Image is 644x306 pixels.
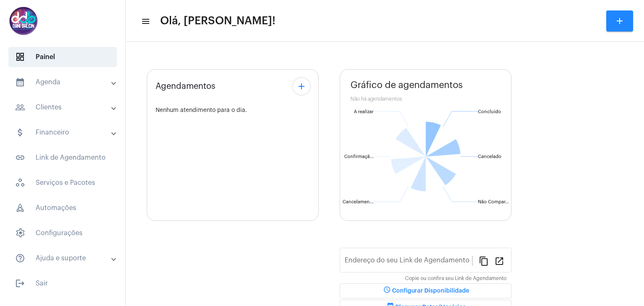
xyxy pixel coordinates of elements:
[478,109,501,114] text: Concluído
[141,16,149,26] mat-icon: sidenav icon
[15,127,25,137] mat-icon: sidenav icon
[344,154,374,159] text: Confirmaçã...
[494,256,504,266] mat-icon: open_in_new
[5,72,125,92] mat-expansion-panel-header: sidenav iconAgenda
[15,203,25,213] span: sidenav icon
[8,223,117,243] span: Configurações
[5,97,125,117] mat-expansion-panel-header: sidenav iconClientes
[296,81,306,91] mat-icon: add
[15,228,25,238] span: sidenav icon
[15,102,112,112] mat-panel-title: Clientes
[478,200,509,204] text: Não Compar...
[345,258,472,266] input: Link
[15,52,25,62] span: sidenav icon
[479,256,489,266] mat-icon: content_copy
[5,122,125,143] mat-expansion-panel-header: sidenav iconFinanceiro
[5,248,125,268] mat-expansion-panel-header: sidenav iconAjuda e suporte
[8,173,117,193] span: Serviços e Pacotes
[15,127,112,137] mat-panel-title: Financeiro
[405,276,506,282] mat-hint: Copie ou confira seu Link de Agendamento
[8,198,117,218] span: Automações
[340,283,512,298] button: Configurar Disponibilidade
[343,200,374,204] text: Cancelamen...
[8,273,117,293] span: Sair
[7,4,40,38] img: 5016df74-caca-6049-816a-988d68c8aa82.png
[478,154,501,159] text: Cancelado
[15,253,25,263] mat-icon: sidenav icon
[615,16,625,26] mat-icon: add
[15,102,25,112] mat-icon: sidenav icon
[156,107,310,114] div: Nenhum atendimento para o dia.
[382,286,392,296] mat-icon: schedule
[351,80,463,90] span: Gráfico de agendamentos
[15,278,25,288] mat-icon: sidenav icon
[354,109,374,114] text: A realizar
[8,47,117,67] span: Painel
[382,288,469,294] span: Configurar Disponibilidade
[160,14,275,28] span: Olá, [PERSON_NAME]!
[15,178,25,188] span: sidenav icon
[15,153,25,163] mat-icon: sidenav icon
[8,148,117,168] span: Link de Agendamento
[15,77,112,87] mat-panel-title: Agenda
[15,77,25,87] mat-icon: sidenav icon
[156,82,216,91] span: Agendamentos
[15,253,112,263] mat-panel-title: Ajuda e suporte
